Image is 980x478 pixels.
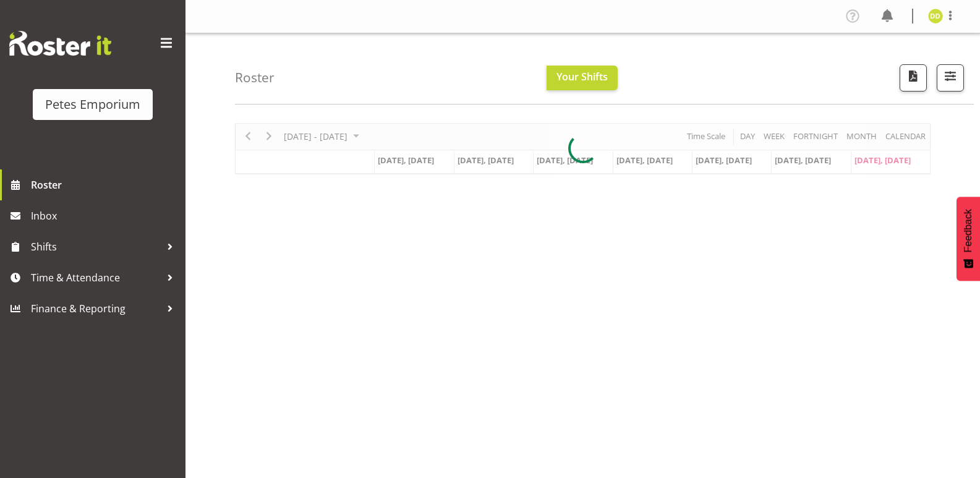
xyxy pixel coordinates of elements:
[963,209,974,252] span: Feedback
[235,70,275,85] h4: Roster
[45,95,140,114] div: Petes Emporium
[31,237,161,256] span: Shifts
[31,207,179,225] span: Inbox
[900,64,927,92] button: Download a PDF of the roster according to the set date range.
[556,70,608,83] span: Your Shifts
[31,176,179,194] span: Roster
[31,299,161,318] span: Finance & Reporting
[928,9,943,23] img: danielle-donselaar8920.jpg
[957,197,980,281] button: Feedback - Show survey
[9,31,111,56] img: Rosterit website logo
[31,268,161,287] span: Time & Attendance
[937,64,964,92] button: Filter Shifts
[547,66,618,90] button: Your Shifts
